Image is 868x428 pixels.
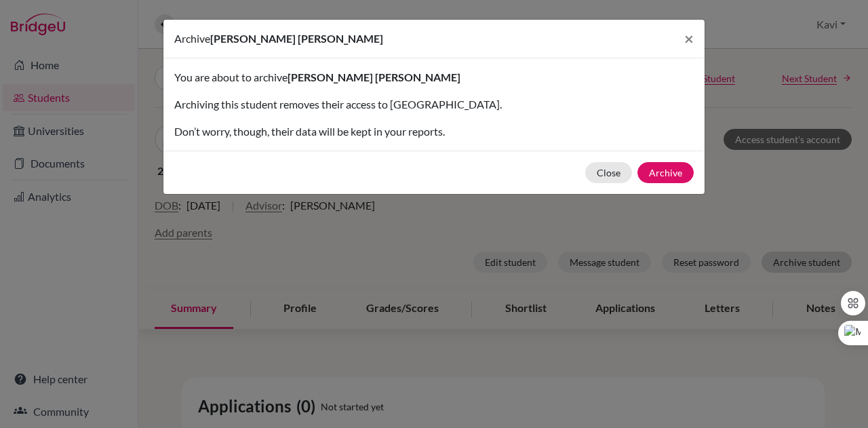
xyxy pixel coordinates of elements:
[174,96,694,113] p: Archiving this student removes their access to [GEOGRAPHIC_DATA].
[174,123,694,140] p: Don’t worry, though, their data will be kept in your reports.
[585,162,632,183] button: Close
[637,162,694,183] button: Archive
[174,32,210,45] span: Archive
[684,28,694,48] span: ×
[288,71,460,83] span: [PERSON_NAME] [PERSON_NAME]
[210,32,383,45] span: [PERSON_NAME] [PERSON_NAME]
[174,69,694,85] p: You are about to archive
[673,20,705,58] button: Close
